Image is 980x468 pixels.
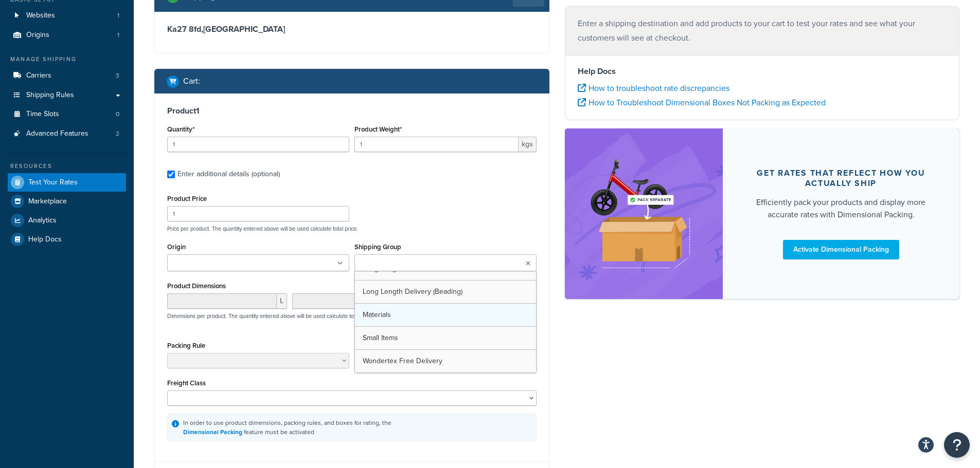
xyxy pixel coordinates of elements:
li: Carriers [8,66,126,85]
span: Origins [26,31,49,40]
label: Origin [167,243,186,251]
span: Help Docs [28,235,62,244]
span: 1 [117,11,119,20]
a: Small Items [355,327,536,349]
h4: Help Docs [578,65,947,78]
div: Get rates that reflect how you actually ship [747,168,935,189]
a: Long Length Delivery (Beading) [355,280,536,303]
span: 0 [116,110,119,119]
img: feature-image-dim-d40ad3071a2b3c8e08177464837368e35600d3c5e73b18a22c1e4bb210dc32ac.png [580,144,707,283]
a: Advanced Features2 [8,124,126,143]
li: Advanced Features [8,124,126,143]
span: kgs [519,137,537,152]
span: Carriers [26,71,51,80]
a: Test Your Rates [8,173,126,192]
p: Enter a shipping destination and add products to your cart to test your rates and see what your c... [578,16,947,45]
li: Websites [8,6,126,25]
h2: Cart : [183,77,200,86]
h3: Ka27 8fd , [GEOGRAPHIC_DATA] [167,24,537,34]
span: 3 [116,71,119,80]
label: Product Price [167,195,207,202]
span: Marketplace [28,197,67,206]
p: Price per product. The quantity entered above will be used calculate total price. [165,225,539,232]
div: Resources [8,162,126,171]
span: 1 [117,31,119,40]
span: Shipping Rules [26,91,74,100]
a: Analytics [8,211,126,230]
a: Marketplace [8,192,126,211]
input: 0.0 [167,137,349,152]
li: Time Slots [8,105,126,124]
a: Help Docs [8,230,126,249]
h3: Product 1 [167,106,537,116]
a: Wondertex Free Delivery [355,350,536,372]
label: Freight Class [167,379,206,387]
span: Wondertex Free Delivery [363,355,442,366]
a: Websites1 [8,6,126,25]
p: Dimensions per product. The quantity entered above will be used calculate total volume. [165,312,380,320]
label: Quantity* [167,125,194,133]
a: Carriers3 [8,66,126,85]
label: Product Dimensions [167,282,226,290]
span: L [277,293,287,309]
span: Test Your Rates [28,178,78,187]
a: How to Troubleshoot Dimensional Boxes Not Packing as Expected [578,97,826,108]
div: Enter additional details (optional) [177,167,280,181]
span: Small Items [363,332,398,343]
span: Websites [26,11,55,20]
span: Analytics [28,216,57,225]
a: Time Slots0 [8,105,126,124]
a: Activate Dimensional Packing [783,240,899,259]
li: Origins [8,26,126,45]
a: How to troubleshoot rate discrepancies [578,82,729,94]
label: Packing Rule [167,342,205,349]
a: Shipping Rules [8,86,126,105]
span: Materials [363,309,391,320]
a: Materials [355,304,536,326]
div: Manage Shipping [8,55,126,64]
label: Product Weight* [354,125,402,133]
a: Dimensional Packing [183,427,242,437]
span: Long Length Delivery (Beading) [363,286,462,297]
a: Origins1 [8,26,126,45]
div: Efficiently pack your products and display more accurate rates with Dimensional Packing. [747,196,935,221]
label: Shipping Group [354,243,401,251]
input: Enter additional details (optional) [167,171,175,178]
button: Open Resource Center [944,432,970,458]
span: 2 [116,129,119,138]
input: 0.00 [354,137,519,152]
span: Time Slots [26,110,59,119]
span: Advanced Features [26,129,88,138]
div: In order to use product dimensions, packing rules, and boxes for rating, the feature must be acti... [183,418,391,437]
